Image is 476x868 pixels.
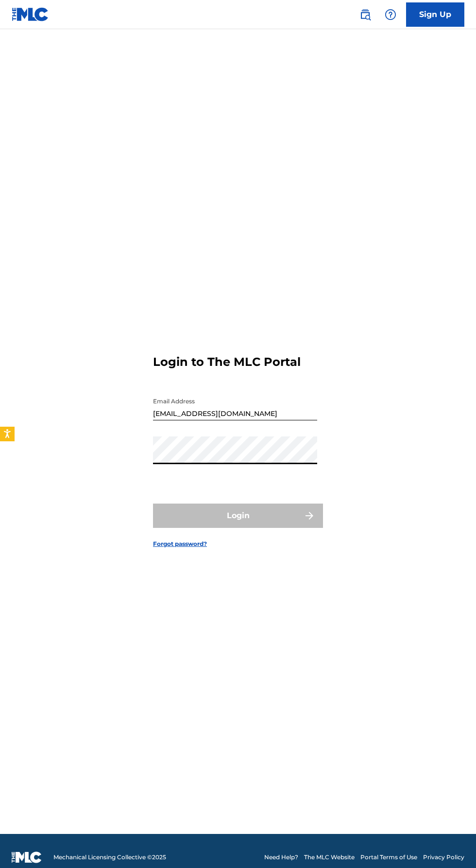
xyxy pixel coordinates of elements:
[12,7,49,21] img: MLC Logo
[53,853,166,862] span: Mechanical Licensing Collective © 2025
[359,9,371,20] img: search
[423,853,464,862] a: Privacy Policy
[381,5,400,24] div: Help
[153,355,301,369] h3: Login to The MLC Portal
[304,853,355,862] a: The MLC Website
[406,2,464,27] a: Sign Up
[153,540,207,548] a: Forgot password?
[356,5,375,24] a: Public Search
[360,853,417,862] a: Portal Terms of Use
[12,851,42,863] img: logo
[264,853,298,862] a: Need Help?
[385,9,396,20] img: help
